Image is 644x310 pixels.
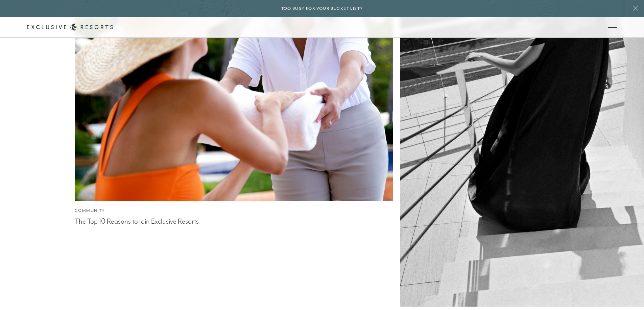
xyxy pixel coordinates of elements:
[75,207,393,214] div: Community
[608,25,617,30] button: Open navigation
[281,5,363,12] h6: Too busy for your bucket list?
[75,216,393,226] div: The Top 10 Reasons to Join Exclusive Resorts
